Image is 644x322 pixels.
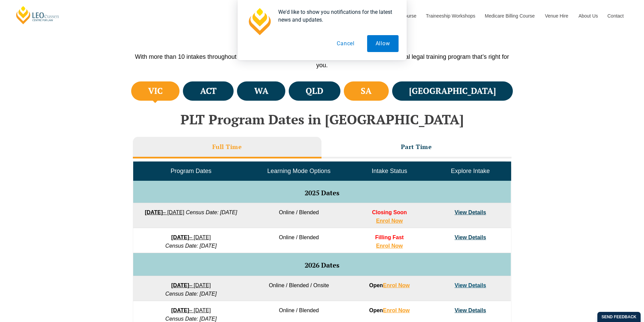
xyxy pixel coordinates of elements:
span: Closing Soon [372,209,407,215]
strong: [DATE] [171,282,189,288]
span: Explore Intake [451,168,490,174]
strong: Open [369,282,410,288]
em: Census Date: [DATE] [186,209,237,215]
a: [DATE]– [DATE] [145,209,184,215]
a: Enrol Now [376,218,403,224]
td: Online / Blended [249,203,349,228]
a: View Details [455,307,486,313]
h4: WA [254,85,268,97]
a: [DATE]– [DATE] [171,234,211,240]
em: Census Date: [DATE] [165,243,217,249]
a: View Details [455,234,486,240]
span: Intake Status [372,168,407,174]
button: Allow [367,35,399,52]
div: We'd like to show you notifications for the latest news and updates. [273,8,399,24]
a: Enrol Now [376,243,403,249]
img: notification icon [246,8,273,35]
h4: [GEOGRAPHIC_DATA] [409,85,496,97]
h4: VIC [148,85,163,97]
td: Online / Blended [249,228,349,253]
a: [DATE]– [DATE] [171,282,211,288]
td: Online / Blended / Onsite [249,276,349,301]
button: Cancel [328,35,363,52]
strong: [DATE] [145,209,163,215]
span: 2026 Dates [305,261,339,270]
a: Enrol Now [383,282,410,288]
h4: ACT [200,85,217,97]
h2: PLT Program Dates in [GEOGRAPHIC_DATA] [129,112,515,127]
h3: Full Time [212,143,242,151]
a: View Details [455,209,486,215]
h3: Part Time [401,143,432,151]
h4: QLD [306,85,323,97]
a: [DATE]– [DATE] [171,307,211,313]
strong: [DATE] [171,234,189,240]
a: View Details [455,282,486,288]
em: Census Date: [DATE] [165,316,217,322]
span: Filling Fast [375,234,404,240]
h4: SA [361,85,372,97]
span: Learning Mode Options [267,168,331,174]
p: With more than 10 intakes throughout the year and a range of learning modes, you can find a pract... [129,53,515,70]
a: Enrol Now [383,307,410,313]
strong: [DATE] [171,307,189,313]
em: Census Date: [DATE] [165,291,217,297]
strong: Open [369,307,410,313]
span: 2025 Dates [305,188,339,197]
span: Program Dates [170,168,211,174]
